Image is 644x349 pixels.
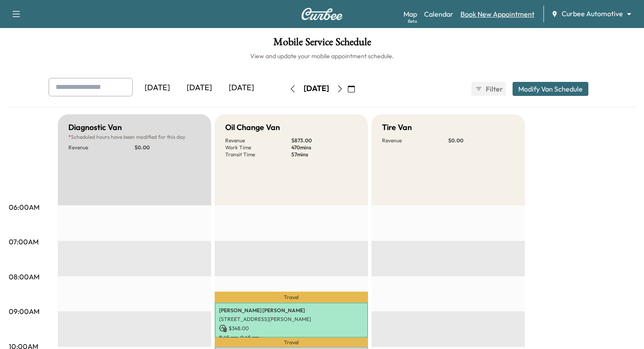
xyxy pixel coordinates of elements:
[219,316,364,323] p: [STREET_ADDRESS][PERSON_NAME]
[471,82,506,96] button: Filter
[448,137,514,144] p: $ 0.00
[304,83,329,94] div: [DATE]
[225,121,280,134] h5: Oil Change Van
[291,144,357,151] p: 470 mins
[136,78,178,98] div: [DATE]
[291,151,357,158] p: 57 mins
[68,121,122,134] h5: Diagnostic Van
[403,9,417,19] a: MapBeta
[134,144,201,151] p: $ 0.00
[9,202,39,212] p: 06:00AM
[9,52,635,60] h6: View and update your mobile appointment schedule.
[424,9,453,19] a: Calendar
[219,324,364,332] p: $ 348.00
[291,137,357,144] p: $ 873.00
[225,144,291,151] p: Work Time
[460,9,534,19] a: Book New Appointment
[178,78,220,98] div: [DATE]
[225,137,291,144] p: Revenue
[9,236,39,247] p: 07:00AM
[9,306,39,317] p: 09:00AM
[9,37,635,52] h1: Mobile Service Schedule
[301,8,343,20] img: Curbee Logo
[513,82,588,96] button: Modify Van Schedule
[68,134,201,141] p: Scheduled hours have been modified for this day
[225,151,291,158] p: Transit Time
[382,137,448,144] p: Revenue
[220,78,262,98] div: [DATE]
[68,144,134,151] p: Revenue
[215,292,368,302] p: Travel
[219,334,364,341] p: 8:45 am - 9:45 am
[9,271,39,282] p: 08:00AM
[408,18,417,25] div: Beta
[486,84,502,94] span: Filter
[219,307,364,314] p: [PERSON_NAME] [PERSON_NAME]
[382,121,412,134] h5: Tire Van
[215,338,368,346] p: Travel
[562,9,623,19] span: Curbee Automotive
